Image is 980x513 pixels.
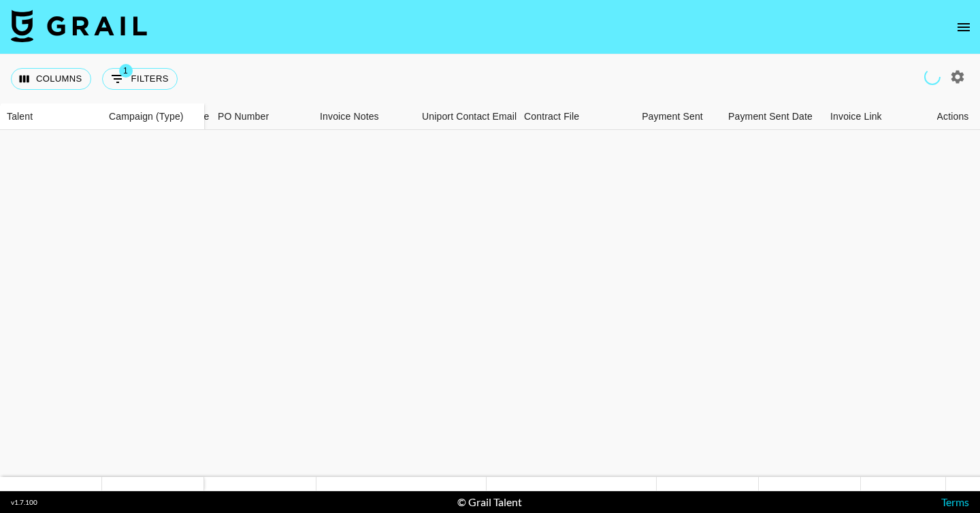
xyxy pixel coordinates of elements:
div: © Grail Talent [457,495,522,509]
div: Invoice Link [830,103,882,130]
div: Payment Sent [642,103,703,130]
a: Terms [941,495,969,508]
div: Contract File [524,103,579,130]
button: Show filters [102,68,178,90]
div: PO Number [211,103,313,130]
button: Select columns [11,68,91,90]
div: PO Number [218,103,269,130]
img: Grail Talent [11,10,147,42]
div: Uniport Contact Email [415,103,517,130]
div: Actions [926,103,980,130]
div: Campaign (Type) [102,103,204,130]
span: 1 [119,64,133,78]
div: Actions [937,103,969,130]
div: Uniport Contact Email [422,103,517,130]
div: Invoice Link [823,103,926,130]
div: Invoice Notes [320,103,379,130]
div: Payment Sent Date [728,103,813,130]
div: Campaign (Type) [109,103,184,130]
div: Talent [7,103,33,130]
button: open drawer [950,14,977,41]
div: Payment Sent Date [721,103,823,130]
div: v 1.7.100 [11,498,37,507]
span: Refreshing campaigns, clients... [922,67,943,87]
div: Invoice Notes [313,103,415,130]
div: Contract File [517,103,619,130]
div: Payment Sent [619,103,721,130]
